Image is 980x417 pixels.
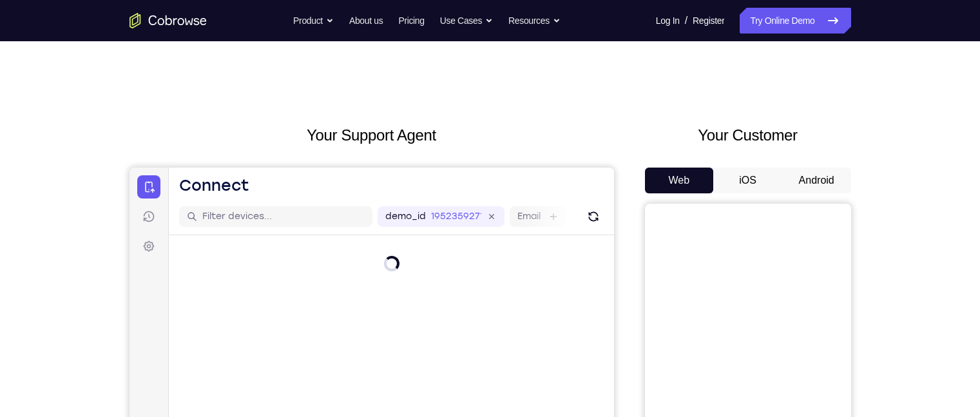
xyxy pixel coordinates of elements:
[130,13,207,28] a: Go to the home page
[645,168,714,193] button: Web
[223,388,301,414] button: 6-digit code
[645,124,851,147] h2: Your Customer
[398,8,424,34] a: Pricing
[130,124,614,147] h2: Your Support Agent
[713,168,782,193] button: iOS
[656,8,680,34] a: Log In
[349,8,383,34] a: About us
[782,168,851,193] button: Android
[440,8,493,34] button: Use Cases
[293,8,334,34] button: Product
[685,13,687,28] span: /
[693,8,724,34] a: Register
[740,8,850,34] a: Try Online Demo
[508,8,561,34] button: Resources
